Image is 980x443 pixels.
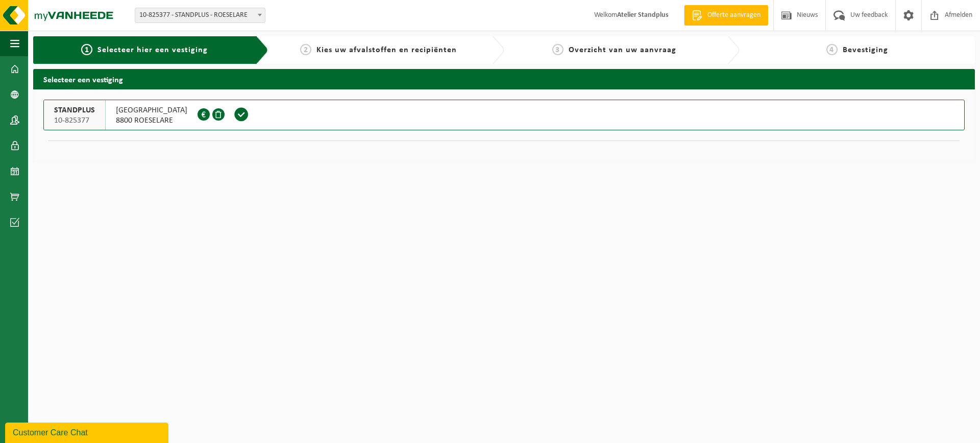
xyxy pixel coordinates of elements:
span: Kies uw afvalstoffen en recipiënten [316,46,457,54]
span: 8800 ROESELARE [116,115,187,126]
h2: Selecteer een vestiging [33,69,975,89]
span: 2 [300,44,311,55]
span: STANDPLUS [54,105,95,115]
span: Bevestiging [843,46,888,54]
span: [GEOGRAPHIC_DATA] [116,105,187,115]
span: 10-825377 - STANDPLUS - ROESELARE [135,8,265,22]
span: 4 [826,44,838,55]
span: 1 [81,44,92,55]
span: Offerte aanvragen [705,10,763,20]
span: Overzicht van uw aanvraag [569,46,676,54]
span: 3 [552,44,563,55]
button: STANDPLUS 10-825377 [GEOGRAPHIC_DATA]8800 ROESELARE [43,100,965,130]
iframe: chat widget [5,421,170,443]
span: Selecteer hier een vestiging [97,46,208,54]
a: Offerte aanvragen [684,5,768,26]
span: 10-825377 - STANDPLUS - ROESELARE [135,8,265,23]
strong: Atelier Standplus [617,11,669,19]
span: 10-825377 [54,115,95,126]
